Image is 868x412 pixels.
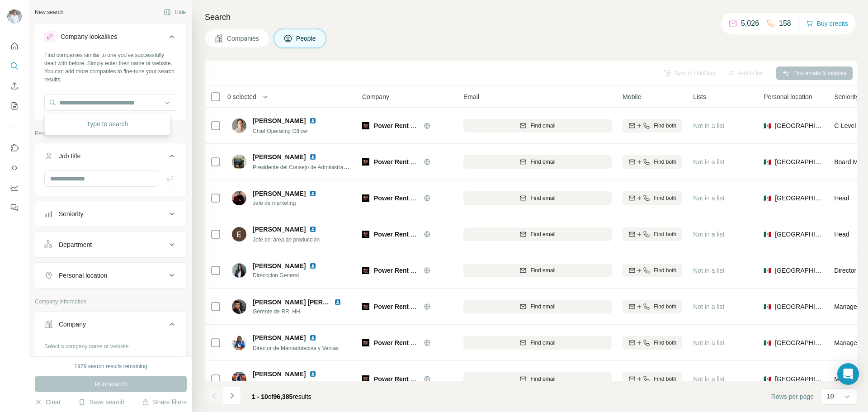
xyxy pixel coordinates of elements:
span: Manager [834,339,859,346]
div: Open Intercom Messenger [837,363,859,385]
span: People [296,34,317,43]
span: Presidente del Consejo de Administración [253,163,353,170]
span: C-Level [834,122,856,129]
span: Head [834,194,849,202]
div: Job title [59,152,80,161]
button: Share filters [142,398,187,407]
div: Select a company name or website [44,339,177,350]
button: Find email [463,227,612,241]
button: Save search [78,398,124,407]
span: 1 - 10 [252,393,268,400]
span: [PERSON_NAME] [253,116,306,125]
span: Lists [693,92,706,101]
img: LinkedIn logo [309,370,316,378]
span: Find email [530,194,555,202]
div: 1979 search results remaining [75,362,147,370]
button: Find email [463,155,612,169]
span: Rows per page [771,392,814,401]
span: 🇲🇽 [764,302,771,311]
button: Enrich CSV [7,78,22,94]
div: Company [59,320,86,329]
span: [GEOGRAPHIC_DATA] [775,266,823,275]
span: Find email [530,158,555,166]
p: 158 [779,18,791,29]
div: Seniority [59,209,83,218]
span: Manager [834,303,859,310]
img: Avatar [232,155,246,169]
button: Hide [157,5,192,19]
img: LinkedIn logo [309,117,316,124]
span: Power Rent Soluciones en Energía [374,194,478,202]
span: Not in a list [693,231,724,238]
button: Find both [623,155,682,169]
span: 🇲🇽 [764,338,771,347]
img: Logo of Power Rent Soluciones en Energía [362,231,369,238]
h4: Search [205,11,857,24]
span: 🇲🇽 [764,121,771,130]
span: 🇲🇽 [764,194,771,203]
img: LinkedIn logo [309,190,316,197]
img: LinkedIn logo [309,226,316,233]
span: 🇲🇽 [764,157,771,166]
p: 10 [827,392,834,401]
span: Find email [530,266,555,275]
span: [GEOGRAPHIC_DATA] [775,230,823,239]
button: Buy credits [806,17,848,30]
span: Gerente de RR. HH. [253,308,352,316]
button: Find both [623,264,682,277]
span: 🇲🇽 [764,266,771,275]
button: Department [35,234,186,256]
img: Logo of Power Rent Soluciones en Energía [362,267,369,274]
img: Avatar [232,372,246,386]
span: Find email [530,375,555,383]
span: [PERSON_NAME] [253,189,306,198]
span: Not in a list [693,267,724,274]
span: Not in a list [693,303,724,310]
span: Not in a list [693,339,724,346]
img: LinkedIn logo [309,334,316,341]
span: Power Rent Soluciones en Energía [374,267,478,274]
div: New search [35,8,63,16]
span: Find both [654,375,676,383]
button: My lists [7,98,22,114]
span: Find both [654,266,676,275]
span: Head [834,231,849,238]
img: LinkedIn logo [309,262,316,270]
span: of [268,393,274,400]
img: LinkedIn logo [334,298,341,306]
span: results [252,393,311,400]
span: [PERSON_NAME] [PERSON_NAME] [253,298,361,306]
span: Jefe del área de producción [253,237,320,243]
img: Logo of Power Rent Soluciones en Energía [362,339,369,346]
span: Find email [530,122,555,130]
span: Company [362,92,389,101]
span: Director de Mercadotecnia y Ventas [253,345,339,351]
span: Find both [654,194,676,202]
span: Find both [654,339,676,347]
span: Power Rent Soluciones en Energía [374,122,478,129]
button: Personal location [35,265,186,286]
span: 96,385 [274,393,293,400]
button: Seniority [35,203,186,225]
button: Feedback [7,199,22,216]
span: Director [834,267,856,274]
img: Avatar [232,336,246,350]
button: Company [35,313,186,339]
span: Find email [530,303,555,311]
span: Find both [654,122,676,130]
button: Find email [463,336,612,350]
button: Find email [463,264,612,277]
span: [GEOGRAPHIC_DATA] [775,374,823,384]
button: Find both [623,191,682,205]
img: Avatar [232,263,246,278]
span: Jefe de marketing [253,199,327,207]
span: Chief Operating Officer [253,128,308,134]
span: Manager [834,375,859,383]
span: [GEOGRAPHIC_DATA] [775,121,823,130]
span: [GEOGRAPHIC_DATA] [775,194,823,203]
p: Company information [35,298,187,306]
img: Logo of Power Rent Soluciones en Energía [362,194,369,202]
button: Find email [463,372,612,386]
span: Find both [654,230,676,238]
p: Personal information [35,129,187,137]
